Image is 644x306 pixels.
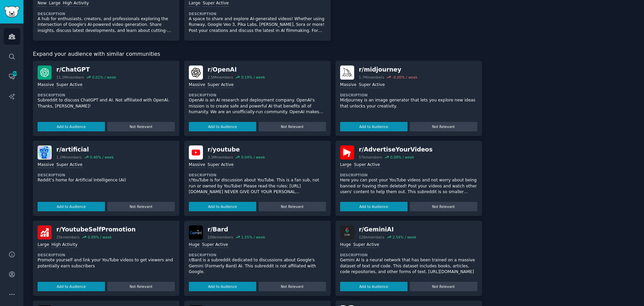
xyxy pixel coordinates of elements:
button: Not Relevant [410,282,477,291]
img: OpenAI [189,65,203,80]
p: A hub for enthusiasts, creators, and professionals exploring the intersection of Google's AI-powe... [38,16,175,34]
dt: Description [38,253,175,257]
div: 2.54 % / week [392,235,416,239]
button: Not Relevant [410,202,477,211]
button: Add to Audience [38,122,105,131]
div: Massive [189,82,205,88]
img: ChatGPT [38,65,52,80]
div: r/ Bard [208,225,265,234]
p: OpenAI is an AI research and deployment company. OpenAI's mission is to create safe and powerful ... [189,97,326,115]
img: GeminiAI [340,225,354,239]
div: r/ AdvertiseYourVideos [359,145,433,154]
div: Large [340,162,352,168]
div: Large [38,242,49,248]
div: 11.2M members [56,75,84,80]
div: -0.00 % / week [392,75,418,80]
p: A space to share and explore AI-generated videos! Whether using Runway, Google Veo 3, Pika Labs, ... [189,16,326,34]
div: Large [49,0,60,7]
p: Subreddit to discuss ChatGPT and AI. Not affiliated with OpenAI. Thanks, [PERSON_NAME]! [38,97,175,109]
div: Large [189,0,200,7]
div: r/ GeminiAI [359,225,417,234]
div: 57k members [359,155,382,160]
div: r/ artificial [56,145,114,154]
button: Add to Audience [189,202,256,211]
div: r/ youtube [208,145,265,154]
dt: Description [189,253,326,257]
div: Super Active [203,0,229,7]
img: Bard [189,225,203,239]
a: 368 [4,68,20,85]
img: youtube [189,145,203,160]
div: Super Active [202,242,228,248]
div: Super Active [208,82,234,88]
div: 126k members [359,235,384,239]
div: 3.3M members [208,155,233,160]
div: 0.04 % / week [241,155,265,160]
div: 2.5M members [208,75,233,80]
button: Not Relevant [259,202,326,211]
div: Super Active [354,162,380,168]
div: 1.2M members [56,155,82,160]
div: Massive [38,162,54,168]
div: Massive [340,82,357,88]
button: Not Relevant [410,122,477,131]
img: AdvertiseYourVideos [340,145,354,160]
button: Add to Audience [340,282,408,291]
button: Add to Audience [189,122,256,131]
img: YoutubeSelfPromotion [38,225,52,239]
div: Super Active [56,82,83,88]
div: 25k members [56,235,79,239]
div: Huge [340,242,351,248]
div: High Activity [51,242,77,248]
button: Not Relevant [107,282,175,291]
dt: Description [189,11,326,16]
div: r/ ChatGPT [56,65,116,74]
button: Add to Audience [38,282,105,291]
div: New [38,0,47,7]
div: 1.55 % / week [241,235,265,239]
img: GummySearch logo [4,6,19,18]
dt: Description [38,173,175,177]
span: Expand your audience with similar communities [33,50,160,58]
p: Midjourney is an image generator that lets you explore new ideas that unlocks your creativity. [340,97,477,109]
p: r/Bard is a subreddit dedicated to discussions about Google's Gemini (Formerly Bard) AI. This sub... [189,257,326,275]
p: Gemini AI is a neural network that has been trained on a massive dataset of text and code. This d... [340,257,477,275]
div: r/ midjourney [359,65,418,74]
div: r/ YoutubeSelfPromotion [56,225,136,234]
div: High Activity [63,0,89,7]
dt: Description [38,11,175,16]
div: Massive [189,162,205,168]
div: Super Active [353,242,379,248]
div: 0.01 % / week [92,75,116,80]
div: Huge [189,242,200,248]
div: Super Active [359,82,385,88]
div: 0.08 % / week [390,155,414,160]
button: Add to Audience [189,282,256,291]
dt: Description [340,253,477,257]
button: Not Relevant [259,122,326,131]
dt: Description [38,93,175,97]
button: Not Relevant [107,202,175,211]
button: Not Relevant [107,122,175,131]
button: Not Relevant [259,282,326,291]
div: Massive [38,82,54,88]
span: 368 [12,71,18,76]
dt: Description [189,173,326,177]
div: r/ OpenAI [208,65,265,74]
div: 106k members [208,235,233,239]
dt: Description [340,173,477,177]
button: Add to Audience [38,202,105,211]
p: Reddit’s home for Artificial Intelligence (AI) [38,177,175,183]
p: r/YouTube is for discussion about YouTube. This is a fan sub, not run or owned by YouTube! Please... [189,177,326,195]
div: 1.7M members [359,75,384,80]
div: 0.40 % / week [90,155,114,160]
dt: Description [189,93,326,97]
img: artificial [38,145,52,160]
div: 0.09 % / week [88,235,112,239]
p: Promote yourself and link your YouTube videos to get viewers and potentially earn subscribers [38,257,175,269]
div: Super Active [56,162,83,168]
div: 0.19 % / week [241,75,265,80]
img: midjourney [340,65,354,80]
button: Add to Audience [340,202,408,211]
p: Here you can post your YouTube videos and not worry about being banned or having them deleted! Po... [340,177,477,195]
